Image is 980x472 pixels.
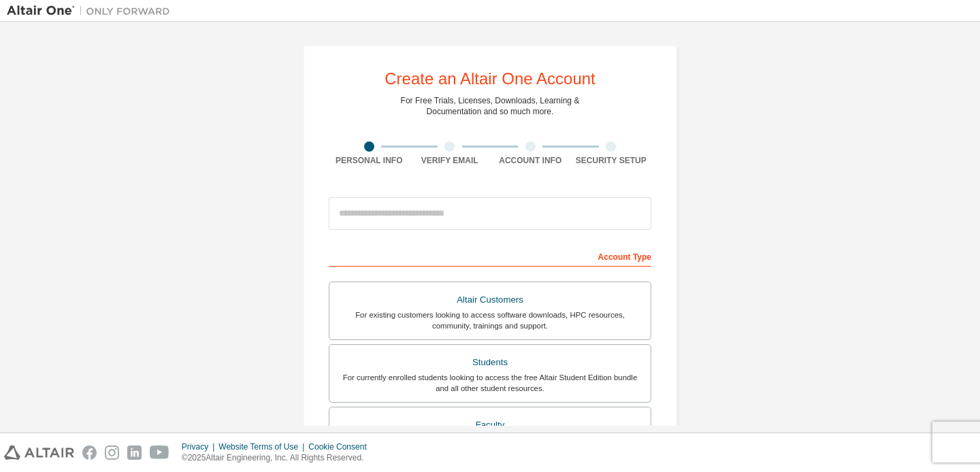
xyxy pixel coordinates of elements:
[490,155,571,166] div: Account Info
[4,445,74,460] img: altair_logo.svg
[218,441,308,452] div: Website Terms of Use
[338,372,642,394] div: For currently enrolled students looking to access the free Altair Student Edition bundle and all ...
[329,245,651,267] div: Account Type
[338,309,642,331] div: For existing customers looking to access software downloads, HPC resources, community, trainings ...
[150,445,169,460] img: youtube.svg
[401,95,580,117] div: For Free Trials, Licenses, Downloads, Learning & Documentation and so much more.
[385,71,595,87] div: Create an Altair One Account
[182,441,218,452] div: Privacy
[338,353,642,372] div: Students
[571,155,652,166] div: Security Setup
[338,416,642,435] div: Faculty
[7,4,177,18] img: Altair One
[308,441,374,452] div: Cookie Consent
[329,155,410,166] div: Personal Info
[182,452,375,464] p: © 2025 Altair Engineering, Inc. All Rights Reserved.
[82,445,97,460] img: facebook.svg
[338,290,642,309] div: Altair Customers
[105,445,119,460] img: instagram.svg
[410,155,491,166] div: Verify Email
[127,445,142,460] img: linkedin.svg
